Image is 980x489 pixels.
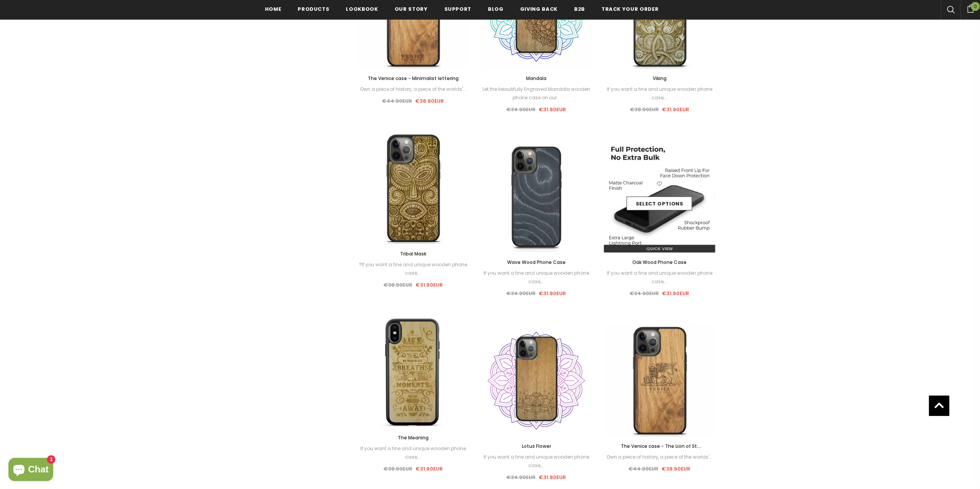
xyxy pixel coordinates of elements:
span: The Venice case - Minimalist lettering [367,75,458,82]
span: €38.90EUR [383,281,412,289]
span: €38.90EUR [415,97,444,105]
img: American Walnut Case Full Protection Bumper [604,141,715,252]
span: Home [265,5,281,13]
span: Quick View [646,245,673,252]
span: €34.90EUR [630,290,659,297]
div: If you want a fine and unique wooden phone case,... [604,269,715,286]
span: €31.90EUR [539,290,566,297]
span: Lotus Flower [521,443,551,449]
span: Track your order [601,5,658,13]
a: Mandala [481,74,592,83]
span: €31.90EUR [662,106,689,113]
span: B2B [574,5,585,13]
span: Products [298,5,329,13]
span: Our Story [395,5,428,13]
a: The Venice case - Minimalist lettering [357,74,469,83]
span: €38.90EUR [662,465,690,472]
div: If you want a fine and unique wooden phone case,... [604,85,715,102]
a: Lotus Flower [481,442,592,451]
span: €31.90EUR [539,474,566,481]
a: Quick View [604,245,715,252]
span: Oak Wood Phone Case [632,259,687,265]
span: €44.90EUR [628,465,658,472]
span: Viking [652,75,666,82]
a: Wave Wood Phone Case [481,258,592,267]
span: Giving back [520,5,558,13]
div: ?If you want a fine and unique wooden phone case,... [357,260,469,277]
inbox-online-store-chat: Shopify online store chat [6,458,55,483]
span: Tribal Mask [400,250,426,257]
div: Let the beautifully Engraved Mandala wooden phone case on our... [481,85,592,102]
span: 0 [971,2,980,11]
span: Mandala [526,75,546,82]
span: €44.90EUR [382,97,412,105]
a: Viking [604,74,715,83]
span: Wave Wood Phone Case [507,259,565,265]
a: Oak Wood Phone Case [604,258,715,267]
span: €34.90EUR [506,106,536,113]
span: €38.90EUR [630,106,658,113]
span: Blog [488,5,504,13]
a: 0 [960,3,980,13]
span: Lookbook [346,5,378,13]
a: The Venice case - The Lion of St. [PERSON_NAME] with the lettering [604,442,715,451]
span: €31.90EUR [415,281,442,289]
a: The Meaning [357,434,469,442]
div: Own a piece of history, a piece of the worlds'... [604,453,715,461]
span: €34.90EUR [506,290,536,297]
a: Select options [627,197,692,210]
div: If you want a fine and unique wooden phone case,... [357,444,469,461]
div: If you want a fine and unique wooden phone case,... [481,453,592,470]
span: The Meaning [397,434,428,441]
span: €31.90EUR [539,106,566,113]
span: €38.90EUR [383,465,412,472]
span: support [444,5,471,13]
span: The Venice case - The Lion of St. [PERSON_NAME] with the lettering [619,443,702,458]
div: Own a piece of history, a piece of the worlds'... [357,85,469,93]
a: Tribal Mask [357,250,469,258]
div: If you want a fine and unique wooden phone case,... [481,269,592,286]
span: €31.90EUR [415,465,442,472]
span: €34.90EUR [506,474,536,481]
span: €31.90EUR [662,290,689,297]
